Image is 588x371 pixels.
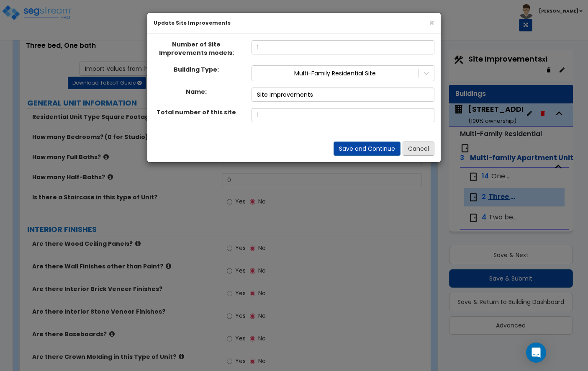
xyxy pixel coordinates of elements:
label: Name: [186,88,207,96]
button: Cancel [403,142,434,156]
button: Close [429,18,434,27]
span: × [429,17,434,29]
b: Update Site Improvements [154,19,231,26]
label: Building Type: [174,65,219,74]
label: Total number of this site [157,108,236,116]
label: Number of Site Improvements models: [154,40,239,57]
div: Open Intercom Messenger [526,343,546,363]
button: Save and Continue [334,142,401,156]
